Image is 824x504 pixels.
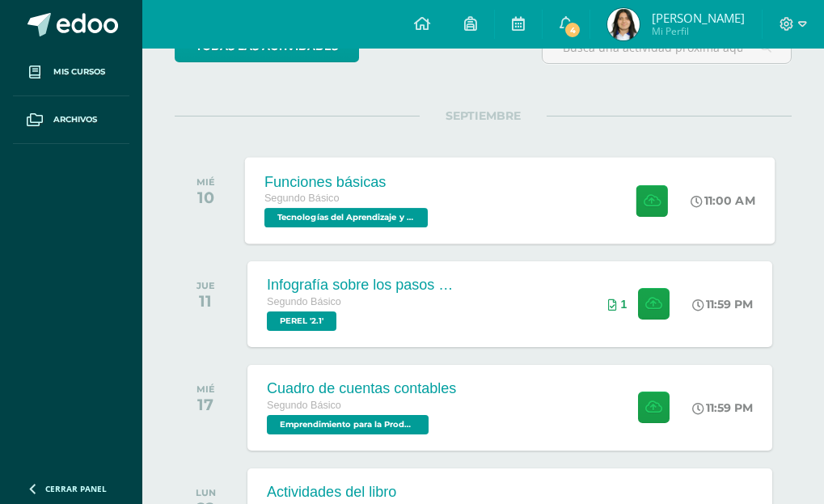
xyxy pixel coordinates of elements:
[264,193,340,204] span: Segundo Básico
[607,8,640,40] img: f6b956802b1e3a7fcde3c769186532d4.png
[53,113,97,126] span: Archivos
[196,383,215,395] div: MIÉ
[620,298,627,311] span: 1
[267,415,429,434] span: Emprendimiento para la Productividad '2.1'
[267,380,456,397] div: Cuadro de cuentas contables
[13,49,129,96] a: Mis cursos
[264,208,428,227] span: Tecnologías del Aprendizaje y la Comunicación '2.1'
[267,311,336,331] span: PEREL '2.1'
[53,66,105,78] span: Mis cursos
[196,188,215,207] div: 10
[13,96,129,144] a: Archivos
[267,400,341,411] span: Segundo Básico
[196,291,215,311] div: 11
[196,176,215,188] div: MIÉ
[264,173,432,190] div: Funciones básicas
[692,400,753,415] div: 11:59 PM
[45,483,107,494] span: Cerrar panel
[267,277,461,294] div: Infografía sobre los pasos para una buena confesión
[691,193,755,208] div: 11:00 AM
[652,24,745,38] span: Mi Perfil
[267,296,341,307] span: Segundo Básico
[196,395,215,414] div: 17
[608,298,627,311] div: Archivos entregados
[564,21,581,39] span: 4
[652,10,745,26] span: [PERSON_NAME]
[692,297,753,311] div: 11:59 PM
[196,280,215,291] div: JUE
[420,108,547,123] span: SEPTIEMBRE
[196,487,216,498] div: LUN
[267,484,396,501] div: Actividades del libro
